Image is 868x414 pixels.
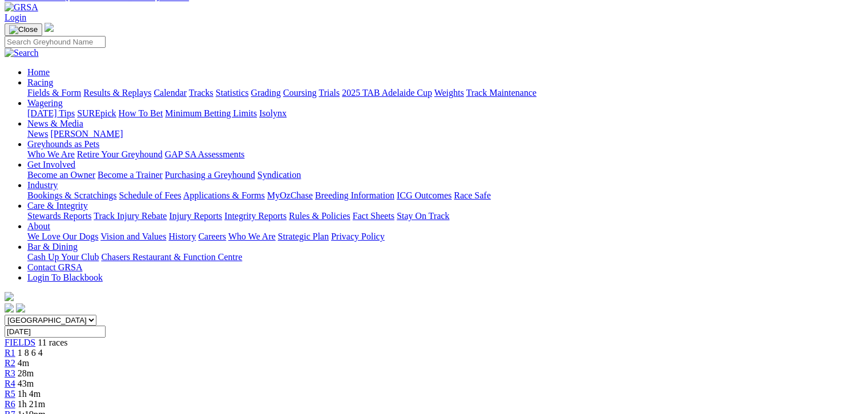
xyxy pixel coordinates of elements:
span: 1 8 6 4 [18,348,43,358]
a: [DATE] Tips [27,108,75,118]
a: R5 [5,389,15,399]
span: 28m [18,368,34,378]
a: Become a Trainer [98,170,163,180]
a: Become an Owner [27,170,95,180]
div: Industry [27,190,863,201]
a: R4 [5,379,15,388]
button: Toggle navigation [5,23,42,36]
div: Greyhounds as Pets [27,149,863,160]
a: Results & Replays [83,88,151,98]
a: Who We Are [228,232,276,241]
a: Privacy Policy [331,232,385,241]
a: R1 [5,348,15,358]
a: Weights [434,88,464,98]
a: FIELDS [5,338,35,347]
div: Get Involved [27,170,863,180]
div: Wagering [27,108,863,119]
div: News & Media [27,129,863,139]
a: Breeding Information [315,190,394,200]
a: News [27,129,48,139]
a: Chasers Restaurant & Function Centre [101,252,242,262]
a: Racing [27,78,53,87]
img: facebook.svg [5,303,14,312]
a: R6 [5,399,15,409]
a: [PERSON_NAME] [50,129,123,139]
a: Injury Reports [169,211,222,221]
a: Race Safe [454,190,490,200]
div: Racing [27,88,863,98]
a: Syndication [257,170,301,180]
a: Retire Your Greyhound [77,149,163,159]
span: 1h 4m [18,389,41,399]
a: Integrity Reports [224,211,286,221]
input: Search [5,36,106,48]
a: History [168,232,196,241]
div: Care & Integrity [27,211,863,221]
a: ICG Outcomes [397,190,451,200]
a: Careers [198,232,226,241]
a: MyOzChase [267,190,313,200]
a: Track Maintenance [466,88,536,98]
a: Vision and Values [100,232,166,241]
a: R3 [5,368,15,378]
a: News & Media [27,119,83,128]
a: 2025 TAB Adelaide Cup [342,88,432,98]
a: Applications & Forms [183,190,265,200]
span: 1h 21m [18,399,45,409]
a: Stewards Reports [27,211,91,221]
a: R2 [5,358,15,368]
a: Cash Up Your Club [27,252,99,262]
a: Isolynx [259,108,286,118]
a: Login [5,13,26,22]
a: Who We Are [27,149,75,159]
a: Schedule of Fees [119,190,181,200]
a: Contact GRSA [27,262,82,272]
a: Home [27,67,50,77]
img: Close [9,25,38,34]
div: About [27,232,863,242]
a: Stay On Track [397,211,449,221]
a: Trials [318,88,340,98]
a: Purchasing a Greyhound [165,170,255,180]
a: Industry [27,180,58,190]
a: Rules & Policies [289,211,350,221]
a: Calendar [154,88,187,98]
a: Login To Blackbook [27,273,103,282]
span: 11 races [38,338,67,347]
img: logo-grsa-white.png [45,23,54,32]
a: We Love Our Dogs [27,232,98,241]
a: Grading [251,88,281,98]
div: Bar & Dining [27,252,863,262]
a: Strategic Plan [278,232,329,241]
img: Search [5,48,39,58]
a: Fact Sheets [353,211,394,221]
a: Greyhounds as Pets [27,139,99,149]
a: SUREpick [77,108,116,118]
img: GRSA [5,2,38,13]
a: How To Bet [119,108,163,118]
a: Care & Integrity [27,201,88,210]
a: Bar & Dining [27,242,78,251]
a: Track Injury Rebate [94,211,167,221]
span: 4m [18,358,29,368]
a: Coursing [283,88,317,98]
a: Get Involved [27,160,75,169]
span: 43m [18,379,34,388]
a: Minimum Betting Limits [165,108,257,118]
img: logo-grsa-white.png [5,292,14,301]
a: Bookings & Scratchings [27,190,116,200]
img: twitter.svg [16,303,25,312]
a: GAP SA Assessments [165,149,245,159]
a: Tracks [189,88,213,98]
a: Fields & Form [27,88,81,98]
a: About [27,221,50,231]
input: Select date [5,326,106,338]
a: Wagering [27,98,63,108]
